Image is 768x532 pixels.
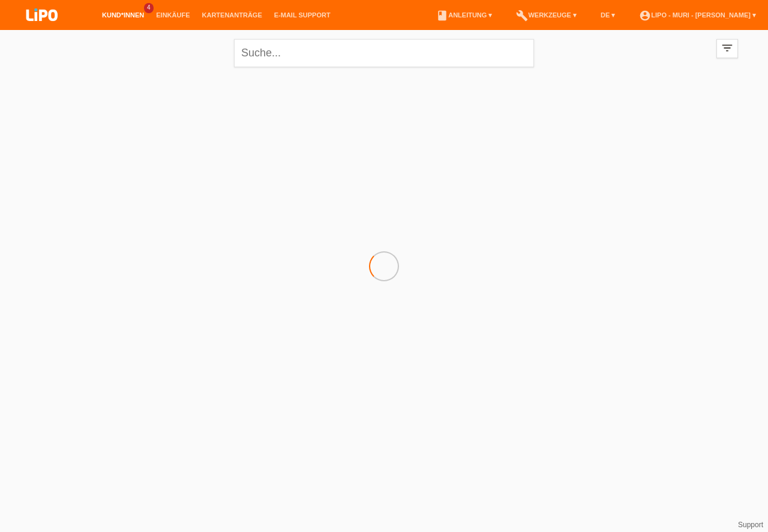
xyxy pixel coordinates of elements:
[633,11,762,19] a: account_circleLIPO - Muri - [PERSON_NAME] ▾
[12,25,72,34] a: LIPO pay
[234,39,534,67] input: Suche...
[430,11,498,19] a: bookAnleitung ▾
[144,3,154,13] span: 4
[595,11,621,19] a: DE ▾
[96,11,150,19] a: Kund*innen
[150,11,196,19] a: Einkäufe
[510,11,583,19] a: buildWerkzeuge ▾
[639,10,651,22] i: account_circle
[196,11,268,19] a: Kartenanträge
[721,41,734,55] i: filter_list
[516,10,528,22] i: build
[268,11,337,19] a: E-Mail Support
[436,10,448,22] i: book
[738,521,763,529] a: Support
